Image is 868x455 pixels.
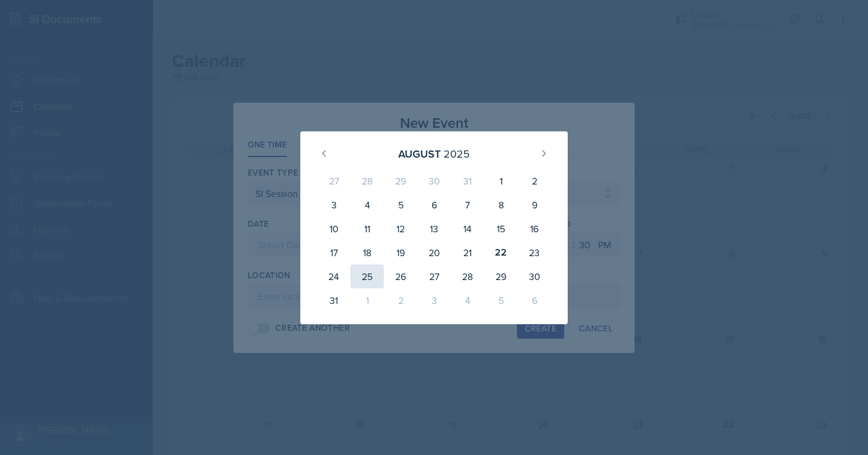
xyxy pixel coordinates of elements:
[350,265,384,288] div: 25
[317,217,350,241] div: 10
[444,146,470,162] div: 2025
[451,169,484,193] div: 31
[398,146,441,162] div: August
[384,193,417,217] div: 5
[518,169,551,193] div: 2
[384,241,417,265] div: 19
[417,169,451,193] div: 30
[317,193,350,217] div: 3
[518,217,551,241] div: 16
[317,265,350,288] div: 24
[350,288,384,312] div: 1
[317,288,350,312] div: 31
[451,193,484,217] div: 7
[484,169,518,193] div: 1
[350,217,384,241] div: 11
[484,288,518,312] div: 5
[451,288,484,312] div: 4
[484,193,518,217] div: 8
[518,193,551,217] div: 9
[417,288,451,312] div: 3
[384,288,417,312] div: 2
[451,265,484,288] div: 28
[384,265,417,288] div: 26
[350,193,384,217] div: 4
[484,265,518,288] div: 29
[417,241,451,265] div: 20
[350,169,384,193] div: 28
[417,217,451,241] div: 13
[417,265,451,288] div: 27
[451,241,484,265] div: 21
[417,193,451,217] div: 6
[317,169,350,193] div: 27
[484,217,518,241] div: 15
[384,169,417,193] div: 29
[350,241,384,265] div: 18
[484,241,518,265] div: 22
[384,217,417,241] div: 12
[518,241,551,265] div: 23
[451,217,484,241] div: 14
[518,265,551,288] div: 30
[518,288,551,312] div: 6
[317,241,350,265] div: 17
